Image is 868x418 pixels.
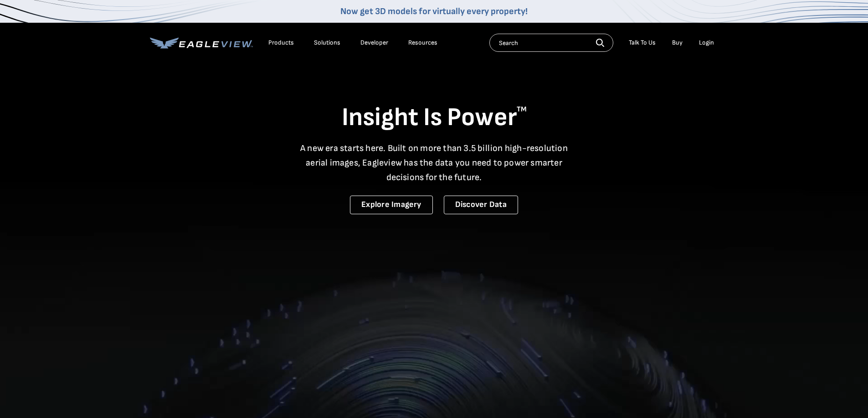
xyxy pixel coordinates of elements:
a: Explore Imagery [350,196,433,214]
a: Developer [360,39,388,47]
input: Search [489,34,613,52]
div: Talk To Us [629,39,656,47]
a: Buy [672,39,683,47]
div: Products [268,39,294,47]
a: Discover Data [444,196,518,214]
div: Solutions [314,39,340,47]
h1: Insight Is Power [150,102,719,134]
sup: TM [517,105,527,114]
div: Resources [408,39,437,47]
div: Login [699,39,714,47]
a: Now get 3D models for virtually every property! [340,6,528,17]
p: A new era starts here. Built on more than 3.5 billion high-resolution aerial images, Eagleview ha... [295,141,574,185]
